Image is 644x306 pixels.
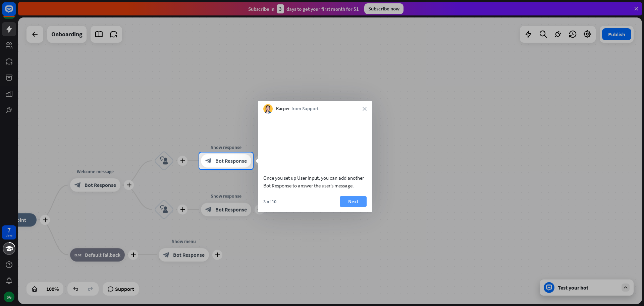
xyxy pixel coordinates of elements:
div: Once you set up User Input, you can add another Bot Response to answer the user’s message. [263,174,367,189]
button: Next [340,196,367,207]
i: block_bot_response [205,158,212,164]
div: 3 of 10 [263,199,276,205]
span: from Support [291,105,319,112]
span: Kacper [276,105,290,112]
span: Bot Response [215,158,247,164]
button: Open LiveChat chat widget [5,3,25,23]
i: close [363,107,367,111]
